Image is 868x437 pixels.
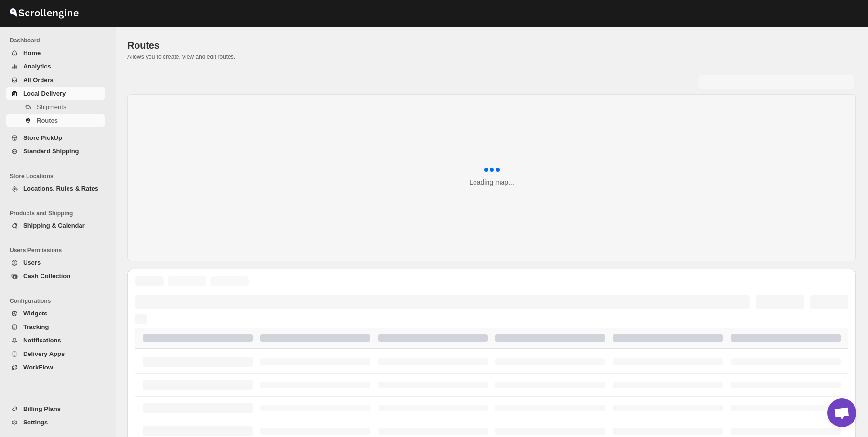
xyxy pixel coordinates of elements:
span: Users [23,259,41,266]
button: Users [6,256,105,270]
p: Allows you to create, view and edit routes. [127,53,856,61]
button: Delivery Apps [6,347,105,361]
span: Store PickUp [23,134,62,141]
button: Billing Plans [6,402,105,416]
button: Cash Collection [6,270,105,283]
span: Shipping & Calendar [23,222,85,229]
span: Shipments [37,103,66,110]
span: Billing Plans [23,405,61,412]
span: Notifications [23,337,61,344]
span: Store Locations [10,172,109,180]
button: Tracking [6,320,105,334]
span: Locations, Rules & Rates [23,185,98,192]
span: Standard Shipping [23,148,79,155]
button: Home [6,46,105,60]
div: Open chat [827,398,856,427]
span: Routes [127,40,160,51]
button: Notifications [6,334,105,347]
span: Cash Collection [23,273,70,280]
button: Settings [6,416,105,429]
span: Home [23,49,41,56]
button: Shipments [6,100,105,114]
span: Settings [23,419,48,426]
span: Tracking [23,323,49,330]
button: Analytics [6,60,105,73]
button: Shipping & Calendar [6,219,105,232]
div: Loading map... [469,178,514,187]
span: Users Permissions [10,246,109,254]
span: WorkFlow [23,364,53,371]
span: Products and Shipping [10,209,109,217]
button: All Orders [6,73,105,87]
button: Widgets [6,307,105,320]
span: Analytics [23,63,51,70]
span: Delivery Apps [23,350,65,357]
span: All Orders [23,76,54,83]
span: Widgets [23,310,47,317]
button: WorkFlow [6,361,105,374]
button: Routes [6,114,105,127]
span: Routes [37,117,58,124]
button: Locations, Rules & Rates [6,182,105,195]
span: Configurations [10,297,109,305]
span: Local Delivery [23,90,66,97]
span: Dashboard [10,37,109,44]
